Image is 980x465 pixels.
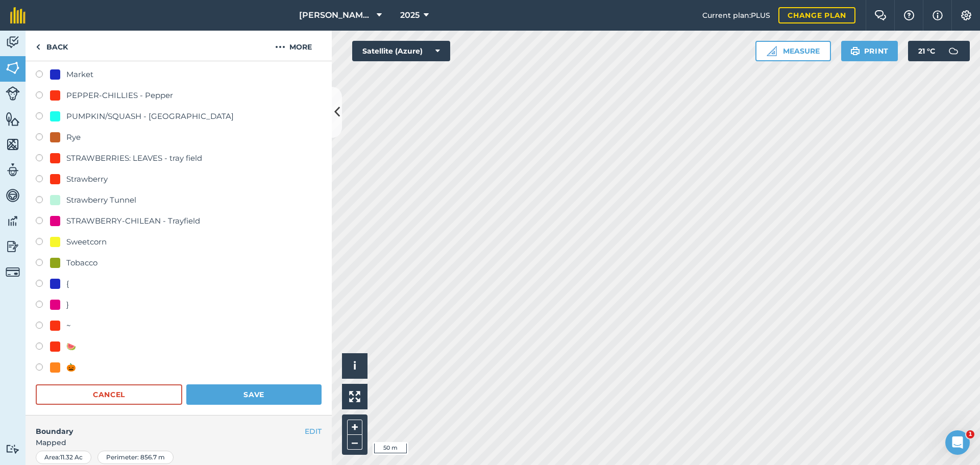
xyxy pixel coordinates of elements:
div: { [66,278,69,290]
span: Mapped [26,437,332,448]
button: + [347,420,362,435]
a: Change plan [778,7,855,23]
iframe: Intercom live chat [945,430,970,455]
img: Two speech bubbles overlapping with the left bubble in the forefront [874,10,887,20]
div: Sweetcorn [66,236,107,248]
img: svg+xml;base64,PD94bWwgdmVyc2lvbj0iMS4wIiBlbmNvZGluZz0idXRmLTgiPz4KPCEtLSBHZW5lcmF0b3I6IEFkb2JlIE... [6,265,20,279]
div: Tobacco [66,257,97,269]
div: ~ [66,320,71,332]
button: EDIT [305,426,322,437]
div: Market [66,68,93,81]
img: A question mark icon [903,10,915,20]
img: Four arrows, one pointing top left, one top right, one bottom right and the last bottom left [349,391,360,402]
div: } [66,299,69,311]
img: svg+xml;base64,PD94bWwgdmVyc2lvbj0iMS4wIiBlbmNvZGluZz0idXRmLTgiPz4KPCEtLSBHZW5lcmF0b3I6IEFkb2JlIE... [6,213,20,229]
img: svg+xml;base64,PD94bWwgdmVyc2lvbj0iMS4wIiBlbmNvZGluZz0idXRmLTgiPz4KPCEtLSBHZW5lcmF0b3I6IEFkb2JlIE... [6,188,20,203]
button: Measure [755,41,831,61]
img: Ruler icon [767,46,777,56]
button: Save [186,384,322,405]
div: Strawberry [66,173,108,185]
span: 2025 [400,9,420,21]
div: PUMPKIN/SQUASH - [GEOGRAPHIC_DATA] [66,110,234,123]
div: Strawberry Tunnel [66,194,136,206]
div: 🍉 [66,340,76,353]
div: Perimeter : 856.7 m [97,451,174,464]
div: Rye [66,131,81,143]
button: – [347,435,362,450]
span: Current plan : PLUS [702,10,770,21]
button: i [342,353,367,379]
img: svg+xml;base64,PD94bWwgdmVyc2lvbj0iMS4wIiBlbmNvZGluZz0idXRmLTgiPz4KPCEtLSBHZW5lcmF0b3I6IEFkb2JlIE... [6,86,20,101]
img: svg+xml;base64,PHN2ZyB4bWxucz0iaHR0cDovL3d3dy53My5vcmcvMjAwMC9zdmciIHdpZHRoPSIyMCIgaGVpZ2h0PSIyNC... [275,41,285,53]
span: 1 [966,430,974,438]
button: Satellite (Azure) [352,41,450,61]
img: svg+xml;base64,PD94bWwgdmVyc2lvbj0iMS4wIiBlbmNvZGluZz0idXRmLTgiPz4KPCEtLSBHZW5lcmF0b3I6IEFkb2JlIE... [6,162,20,178]
span: [PERSON_NAME] Family Farms [299,9,373,21]
button: 21 °C [908,41,970,61]
img: svg+xml;base64,PHN2ZyB4bWxucz0iaHR0cDovL3d3dy53My5vcmcvMjAwMC9zdmciIHdpZHRoPSIxNyIgaGVpZ2h0PSIxNy... [933,9,943,21]
img: svg+xml;base64,PHN2ZyB4bWxucz0iaHR0cDovL3d3dy53My5vcmcvMjAwMC9zdmciIHdpZHRoPSI5IiBoZWlnaHQ9IjI0Ii... [36,41,40,53]
img: svg+xml;base64,PHN2ZyB4bWxucz0iaHR0cDovL3d3dy53My5vcmcvMjAwMC9zdmciIHdpZHRoPSI1NiIgaGVpZ2h0PSI2MC... [6,137,20,152]
h4: Boundary [26,415,305,437]
img: A cog icon [960,10,972,20]
div: STRAWBERRIES: LEAVES - tray field [66,152,202,164]
img: svg+xml;base64,PD94bWwgdmVyc2lvbj0iMS4wIiBlbmNvZGluZz0idXRmLTgiPz4KPCEtLSBHZW5lcmF0b3I6IEFkb2JlIE... [6,239,20,254]
img: svg+xml;base64,PHN2ZyB4bWxucz0iaHR0cDovL3d3dy53My5vcmcvMjAwMC9zdmciIHdpZHRoPSI1NiIgaGVpZ2h0PSI2MC... [6,60,20,76]
button: More [255,31,332,61]
img: svg+xml;base64,PHN2ZyB4bWxucz0iaHR0cDovL3d3dy53My5vcmcvMjAwMC9zdmciIHdpZHRoPSIxOSIgaGVpZ2h0PSIyNC... [850,45,860,57]
img: fieldmargin Logo [10,7,26,23]
div: 🎃 [66,361,76,374]
span: i [353,359,356,372]
img: svg+xml;base64,PD94bWwgdmVyc2lvbj0iMS4wIiBlbmNvZGluZz0idXRmLTgiPz4KPCEtLSBHZW5lcmF0b3I6IEFkb2JlIE... [6,35,20,50]
button: Print [841,41,898,61]
a: Back [26,31,78,61]
div: Area : 11.32 Ac [36,451,91,464]
div: PEPPER-CHILLIES - Pepper [66,89,173,102]
button: Cancel [36,384,182,405]
img: svg+xml;base64,PHN2ZyB4bWxucz0iaHR0cDovL3d3dy53My5vcmcvMjAwMC9zdmciIHdpZHRoPSI1NiIgaGVpZ2h0PSI2MC... [6,111,20,127]
img: svg+xml;base64,PD94bWwgdmVyc2lvbj0iMS4wIiBlbmNvZGluZz0idXRmLTgiPz4KPCEtLSBHZW5lcmF0b3I6IEFkb2JlIE... [943,41,964,61]
div: STRAWBERRY-CHILEAN - Trayfield [66,215,200,227]
img: svg+xml;base64,PD94bWwgdmVyc2lvbj0iMS4wIiBlbmNvZGluZz0idXRmLTgiPz4KPCEtLSBHZW5lcmF0b3I6IEFkb2JlIE... [6,444,20,454]
span: 21 ° C [918,41,935,61]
